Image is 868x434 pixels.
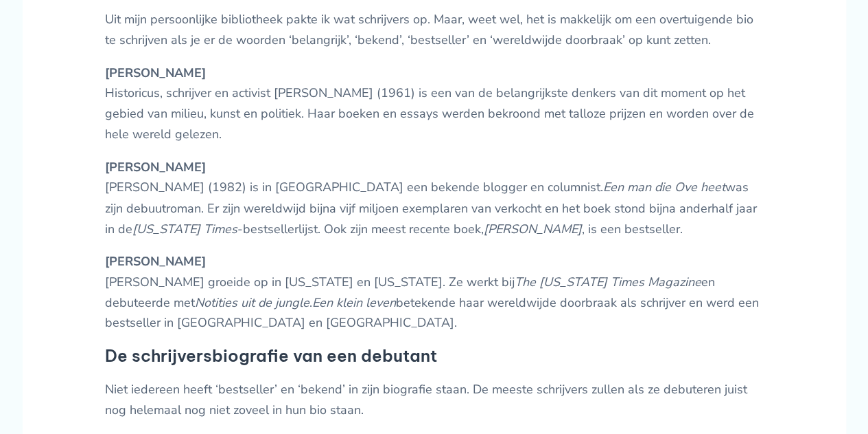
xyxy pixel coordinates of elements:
em: Een man die Ove heet [603,179,725,195]
em: Een klein leven [312,294,396,310]
h4: De schrijversbiografie van een debutant [105,345,764,365]
em: [PERSON_NAME] [484,220,582,237]
p: [PERSON_NAME] (1982) is in [GEOGRAPHIC_DATA] een bekende blogger en columnist. was zijn debuutrom... [105,158,764,239]
strong: [PERSON_NAME] [105,159,206,175]
p: [PERSON_NAME] groeide op in [US_STATE] en [US_STATE]. Ze werkt bij en debuteerde met . betekende ... [105,251,764,333]
strong: [PERSON_NAME] [105,65,206,81]
em: [US_STATE] Times [132,220,237,237]
em: The [US_STATE] Times Magazine [515,273,701,290]
p: Niet iedereen heeft ‘bestseller’ en ‘bekend’ in zijn biografie staan. De meeste schrijvers zullen... [105,379,764,420]
p: Historicus, schrijver en activist [PERSON_NAME] (1961) is een van de belangrijkste denkers van di... [105,63,764,145]
p: Uit mijn persoonlijke bibliotheek pakte ik wat schrijvers op. Maar, weet wel, het is makkelijk om... [105,10,764,50]
strong: [PERSON_NAME] [105,252,206,269]
em: Notities uit de jungle [195,294,309,310]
